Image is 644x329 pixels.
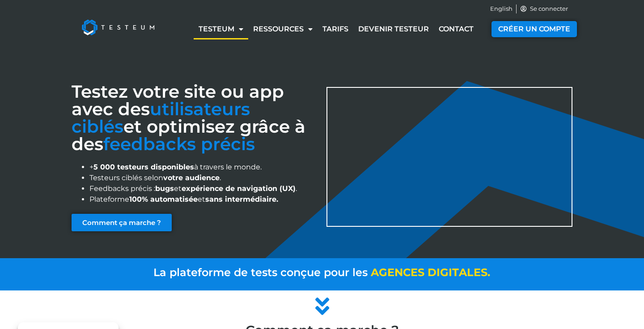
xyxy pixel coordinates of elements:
img: Testeum Logo - Application crowdtesting platform [72,9,165,45]
li: Feedbacks précis : et . [89,183,318,194]
a: Tarifs [318,19,353,39]
nav: Menu [187,19,485,39]
li: + à travers le monde. [89,162,318,173]
a: La plateforme de tests conçue pour les agencesdigitales. [67,266,577,279]
span: CRÉER UN COMPTE [498,26,570,33]
strong: expérience de navigation (UX) [182,184,296,193]
a: Ressources [248,19,318,39]
strong: votre audience [163,173,220,182]
strong: 5 000 testeurs disponibles [93,163,194,171]
a: Comment ça marche ? [72,214,172,231]
a: English [490,4,513,13]
a: Se connecter [520,4,568,13]
a: Contact [434,19,479,39]
a: Testeum [194,19,248,39]
strong: sans intermédiaire. [205,195,278,203]
span: utilisateurs ciblés [72,98,250,137]
a: CRÉER UN COMPTE [491,21,577,37]
li: Testeurs ciblés selon . [89,173,318,183]
strong: 100% automatisée [129,195,198,203]
strong: bugs [155,184,174,193]
span: Se connecter [528,4,568,13]
h1: Testez votre site ou app avec des et optimisez grâce à des [72,83,318,153]
a: Devenir testeur [353,19,434,39]
span: La plateforme de tests conçue pour les [153,266,368,279]
li: Plateforme et [89,194,318,205]
span: feedbacks précis [103,133,255,155]
span: Comment ça marche ? [82,219,161,226]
